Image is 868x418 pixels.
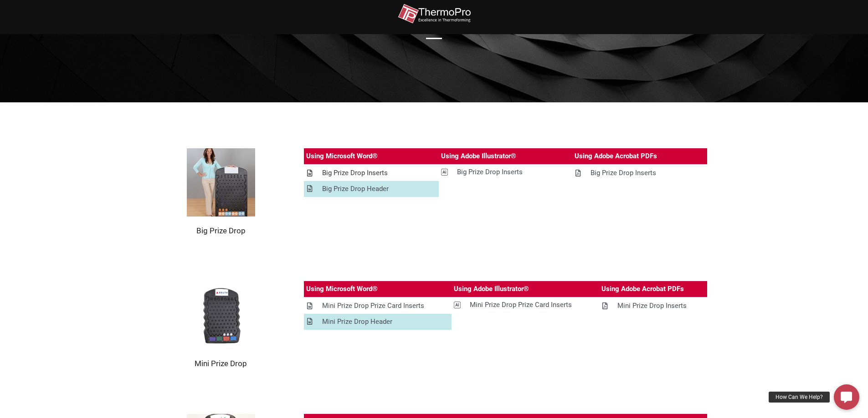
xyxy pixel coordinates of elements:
div: Mini Prize Drop Inserts [617,300,687,312]
img: thermopro-logo-non-iso [398,4,471,24]
div: Big Prize Drop Inserts [457,166,523,178]
a: Big Prize Drop Header [304,181,439,197]
a: Mini Prize Drop Prize Card Inserts [452,297,599,313]
a: Big Prize Drop Inserts [439,164,572,180]
div: Using Adobe Illustrator® [454,283,529,295]
a: How Can We Help? [834,384,859,410]
h2: Mini Prize Drop [161,358,281,368]
div: How Can We Help? [769,392,830,403]
div: Mini Prize Drop Header [322,316,392,327]
a: Mini Prize Drop Header [304,314,452,330]
div: Mini Prize Drop Prize Card Inserts [470,299,572,311]
a: Mini Prize Drop Prize Card Inserts [304,298,452,314]
a: Mini Prize Drop Inserts [599,298,707,314]
div: Mini Prize Drop Prize Card Inserts [322,300,424,312]
div: Using Microsoft Word® [306,151,378,162]
div: Big Prize Drop Header [322,183,389,195]
h2: Big Prize Drop [161,226,281,236]
div: Using Microsoft Word® [306,283,378,295]
div: Big Prize Drop Inserts [591,167,656,179]
div: Using Adobe Acrobat PDFs [575,151,657,162]
div: Using Adobe Illustrator® [441,151,516,162]
a: Big Prize Drop Inserts [572,165,707,181]
a: Big Prize Drop Inserts [304,165,439,181]
div: Big Prize Drop Inserts [322,167,388,179]
div: Using Adobe Acrobat PDFs [601,283,684,295]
